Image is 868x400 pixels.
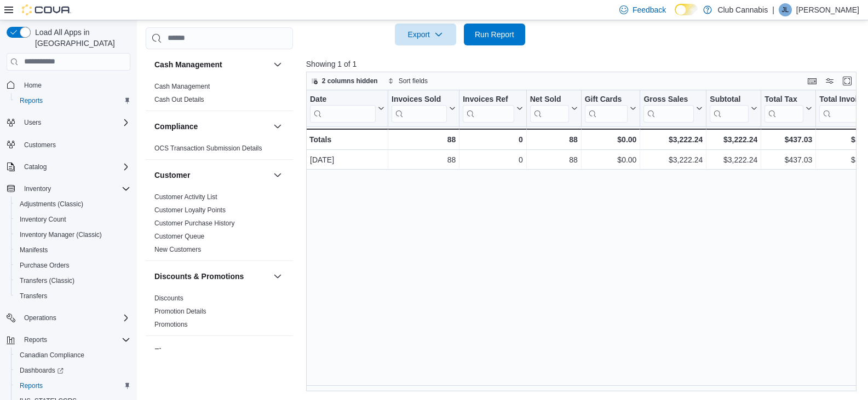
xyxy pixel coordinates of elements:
[20,261,70,270] span: Purchase Orders
[154,232,204,241] span: Customer Queue
[15,213,130,226] span: Inventory Count
[154,206,226,214] a: Customer Loyalty Points
[530,153,578,166] div: 88
[154,59,269,70] button: Cash Management
[271,58,284,71] button: Cash Management
[15,364,68,377] a: Dashboards
[15,274,130,287] span: Transfers (Classic)
[154,121,269,132] button: Compliance
[779,3,792,16] div: Janet Lilly
[2,310,135,326] button: Operations
[772,3,774,16] p: |
[154,320,188,329] span: Promotions
[464,24,525,45] button: Run Report
[710,94,757,122] button: Subtotal
[530,94,568,122] div: Net Sold
[11,93,135,108] button: Reports
[15,379,130,392] span: Reports
[20,381,43,390] span: Reports
[395,24,456,45] button: Export
[399,77,428,85] span: Sort fields
[20,116,45,129] button: Users
[15,274,79,287] a: Transfers (Classic)
[271,120,284,133] button: Compliance
[154,193,217,201] a: Customer Activity List
[392,94,447,122] div: Invoices Sold
[15,228,106,241] a: Inventory Manager (Classic)
[764,94,812,122] button: Total Tax
[392,153,456,166] div: 88
[154,219,235,228] span: Customer Purchase History
[24,141,56,149] span: Customers
[15,289,51,303] a: Transfers
[633,4,666,15] span: Feedback
[154,170,269,181] button: Customer
[11,196,135,212] button: Adjustments (Classic)
[146,190,293,260] div: Customer
[322,77,378,85] span: 2 columns hidden
[15,349,89,362] a: Canadian Compliance
[20,311,61,324] button: Operations
[823,74,836,88] button: Display options
[15,244,52,257] a: Manifests
[15,213,71,226] a: Inventory Count
[20,366,64,375] span: Dashboards
[643,94,694,122] div: Gross Sales
[154,294,183,303] span: Discounts
[15,94,47,107] a: Reports
[20,96,43,105] span: Reports
[15,259,130,272] span: Purchase Orders
[154,245,201,254] span: New Customers
[643,133,703,146] div: $3,222.24
[764,94,803,122] div: Total Tax
[11,378,135,393] button: Reports
[20,246,48,254] span: Manifests
[20,79,46,92] a: Home
[154,346,269,357] button: Finance
[154,321,188,328] a: Promotions
[20,138,60,152] a: Customers
[15,228,130,241] span: Inventory Manager (Classic)
[11,347,135,363] button: Canadian Compliance
[796,3,859,16] p: [PERSON_NAME]
[154,233,204,240] a: Customer Queue
[710,94,749,105] div: Subtotal
[15,198,88,211] a: Adjustments (Classic)
[15,364,130,377] span: Dashboards
[11,227,135,242] button: Inventory Manager (Classic)
[675,15,675,16] span: Dark Mode
[585,153,637,166] div: $0.00
[146,80,293,111] div: Cash Management
[11,212,135,227] button: Inventory Count
[2,115,135,130] button: Users
[271,270,284,283] button: Discounts & Promotions
[584,94,628,122] div: Gift Card Sales
[271,169,284,182] button: Customer
[764,153,812,166] div: $437.03
[310,94,376,105] div: Date
[20,311,130,324] span: Operations
[20,160,51,173] button: Catalog
[20,292,47,300] span: Transfers
[154,308,206,315] a: Promotion Details
[20,182,55,195] button: Inventory
[20,215,66,224] span: Inventory Count
[530,133,577,146] div: 88
[154,307,206,316] span: Promotion Details
[15,94,130,107] span: Reports
[306,59,862,69] p: Showing 1 of 1
[310,94,384,122] button: Date
[15,244,130,257] span: Manifests
[20,116,130,129] span: Users
[463,133,522,146] div: 0
[401,24,450,45] span: Export
[15,289,130,303] span: Transfers
[764,133,812,146] div: $437.03
[11,258,135,273] button: Purchase Orders
[20,200,83,208] span: Adjustments (Classic)
[11,273,135,288] button: Transfers (Classic)
[20,138,130,152] span: Customers
[463,94,514,105] div: Invoices Ref
[463,94,514,122] div: Invoices Ref
[806,74,819,88] button: Keyboard shortcuts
